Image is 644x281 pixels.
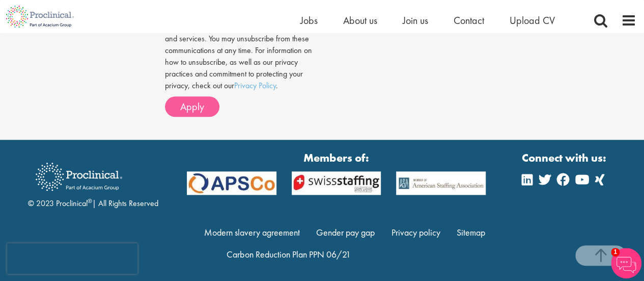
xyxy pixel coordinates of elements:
[187,150,486,166] strong: Members of:
[28,155,158,210] div: © 2023 Proclinical | All Rights Reserved
[391,226,440,238] a: Privacy policy
[611,248,641,278] img: Chatbot
[510,14,555,27] a: Upload CV
[179,171,284,195] img: APSCo
[611,248,620,257] span: 1
[284,171,389,195] img: APSCo
[457,226,485,238] a: Sitemap
[180,100,204,113] span: Apply
[7,243,137,274] iframe: reCAPTCHA
[522,150,608,166] strong: Connect with us:
[316,226,375,238] a: Gender pay gap
[165,10,315,91] p: Proclinical needs the contact information you provide to us to contact you about our products and...
[300,14,318,27] a: Jobs
[28,156,130,198] img: Proclinical Recruitment
[88,197,92,205] sup: ®
[388,171,493,195] img: APSCo
[165,96,219,117] button: Apply
[454,14,484,27] a: Contact
[403,14,428,27] a: Join us
[204,226,300,238] a: Modern slavery agreement
[227,248,350,260] a: Carbon Reduction Plan PPN 06/21
[343,14,377,27] a: About us
[234,80,276,91] a: Privacy Policy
